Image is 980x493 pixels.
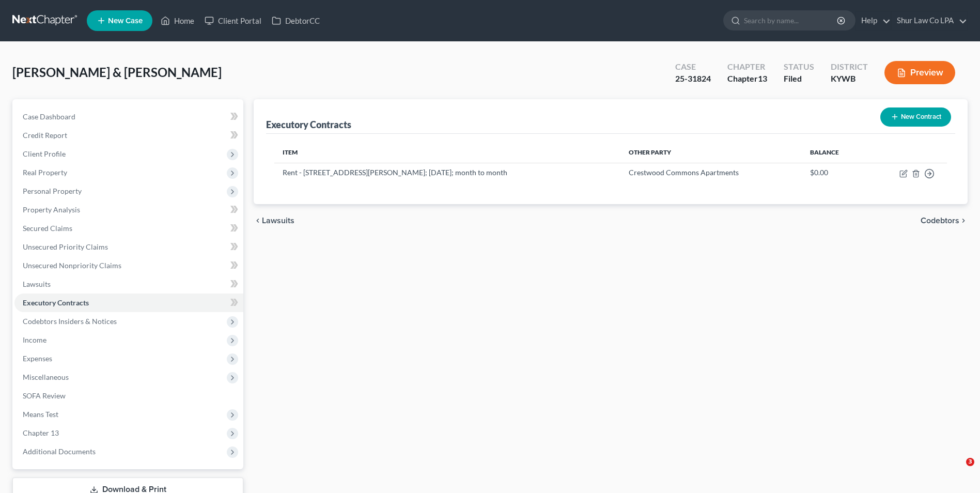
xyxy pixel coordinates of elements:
i: chevron_right [959,217,968,225]
div: Case [675,61,711,73]
a: Credit Report [14,126,243,145]
span: Chapter 13 [23,428,59,437]
td: $0.00 [802,163,867,183]
span: Additional Documents [23,447,96,456]
span: Lawsuits [23,280,51,288]
a: Lawsuits [14,275,243,294]
span: Property Analysis [23,205,80,214]
td: Crestwood Commons Apartments [620,163,802,183]
span: Personal Property [23,187,82,195]
a: Property Analysis [14,201,243,219]
span: Means Test [23,410,58,419]
a: Executory Contracts [14,294,243,312]
a: Unsecured Nonpriority Claims [14,256,243,275]
a: DebtorCC [267,11,325,30]
td: Rent - [STREET_ADDRESS][PERSON_NAME]; [DATE]; month to month [274,163,620,183]
span: Client Profile [23,149,66,158]
div: District [831,61,868,73]
span: Real Property [23,168,67,177]
a: Client Portal [199,11,267,30]
a: Unsecured Priority Claims [14,238,243,256]
th: Balance [802,142,867,163]
button: Preview [884,61,955,84]
span: SOFA Review [23,391,66,400]
div: Executory Contracts [266,118,351,131]
span: Secured Claims [23,224,72,233]
a: Home [155,11,199,30]
span: Miscellaneous [23,373,69,381]
a: Help [856,11,891,30]
span: Credit Report [23,131,67,140]
i: chevron_left [254,217,262,225]
button: chevron_left Lawsuits [254,217,294,225]
a: SOFA Review [14,387,243,405]
span: 13 [758,73,767,83]
th: Item [274,142,620,163]
input: Search by name... [744,11,838,30]
span: Unsecured Priority Claims [23,242,108,251]
button: New Contract [880,107,951,127]
span: 3 [966,458,974,466]
span: Codebtors Insiders & Notices [23,317,117,326]
span: Unsecured Nonpriority Claims [23,261,121,270]
div: Filed [784,73,814,85]
span: Executory Contracts [23,298,89,307]
a: Secured Claims [14,219,243,238]
div: 25-31824 [675,73,711,85]
a: Case Dashboard [14,107,243,126]
span: New Case [108,17,143,25]
div: Chapter [727,61,767,73]
button: Codebtors chevron_right [921,217,968,225]
span: Expenses [23,354,52,363]
div: Chapter [727,73,767,85]
a: Shur Law Co LPA [892,11,967,30]
span: Income [23,335,46,344]
div: Status [784,61,814,73]
span: Codebtors [921,217,959,225]
iframe: Intercom live chat [945,458,970,483]
span: [PERSON_NAME] & [PERSON_NAME] [12,65,222,80]
th: Other Party [620,142,802,163]
span: Case Dashboard [23,112,75,121]
span: Lawsuits [262,217,294,225]
div: KYWB [831,73,868,85]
